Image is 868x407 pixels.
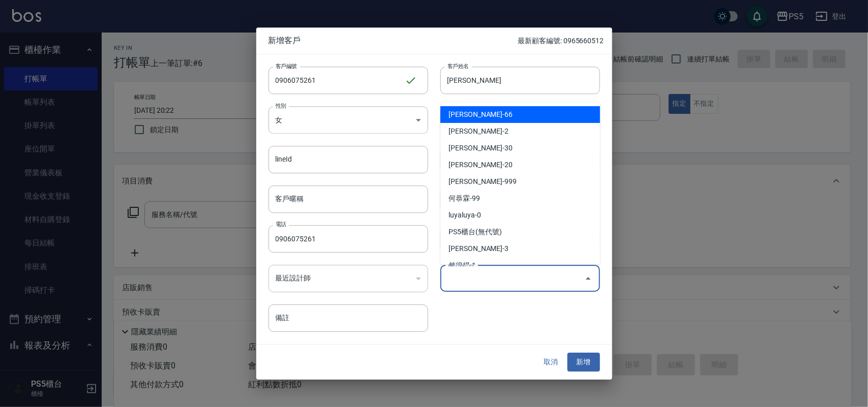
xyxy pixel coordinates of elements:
[567,353,600,372] button: 新增
[276,221,286,228] label: 電話
[440,140,600,156] li: [PERSON_NAME]-30
[440,123,600,140] li: [PERSON_NAME]-2
[440,224,600,240] li: PS5櫃台(無代號)
[440,207,600,224] li: luyaluya-0
[447,62,469,70] label: 客戶姓名
[268,106,428,134] div: 女
[535,353,567,372] button: 取消
[440,190,600,207] li: 何恭霖-99
[440,106,600,123] li: [PERSON_NAME]-66
[518,36,604,46] p: 最新顧客編號: 0965660512
[440,240,600,257] li: [PERSON_NAME]-3
[440,257,600,274] li: 然徨楊-1
[276,102,286,109] label: 性別
[440,173,600,190] li: [PERSON_NAME]-999
[268,36,518,46] span: 新增客戶
[440,156,600,173] li: [PERSON_NAME]-20
[580,270,596,287] button: Close
[276,62,297,70] label: 客戶編號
